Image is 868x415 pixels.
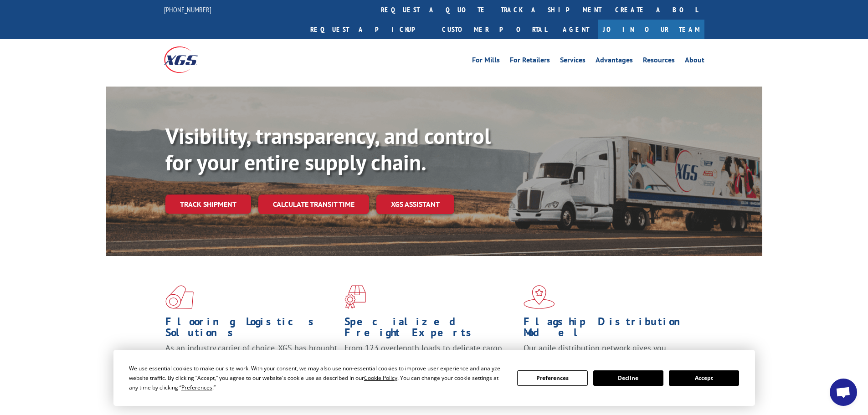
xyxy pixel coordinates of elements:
[435,20,554,39] a: Customer Portal
[165,195,251,214] a: Track shipment
[685,56,704,67] a: About
[560,56,586,67] a: Services
[165,316,338,343] h1: Flooring Logistics Solutions
[344,285,366,309] img: xgs-icon-focused-on-flooring-red
[524,285,555,309] img: xgs-icon-flagship-distribution-model-red
[669,370,739,386] button: Accept
[472,56,500,67] a: For Mills
[113,350,755,406] div: Cookie Consent Prompt
[517,370,587,386] button: Preferences
[554,20,598,39] a: Agent
[344,343,517,383] p: From 123 overlength loads to delicate cargo, our experienced staff knows the best way to move you...
[643,56,675,67] a: Resources
[510,56,550,67] a: For Retailers
[598,20,704,39] a: Join Our Team
[165,343,337,375] span: As an industry carrier of choice, XGS has brought innovation and dedication to flooring logistics...
[258,195,369,214] a: Calculate transit time
[524,343,691,364] span: Our agile distribution network gives you nationwide inventory management on demand.
[165,122,491,176] b: Visibility, transparency, and control for your entire supply chain.
[344,316,517,343] h1: Specialized Freight Experts
[303,20,435,39] a: Request a pickup
[596,56,633,67] a: Advantages
[524,316,696,343] h1: Flagship Distribution Model
[593,370,663,386] button: Decline
[364,374,397,382] span: Cookie Policy
[165,285,194,309] img: xgs-icon-total-supply-chain-intelligence-red
[830,379,857,406] div: Open chat
[129,364,506,392] div: We use essential cookies to make our site work. With your consent, we may also use non-essential ...
[164,5,211,14] a: [PHONE_NUMBER]
[181,384,212,391] span: Preferences
[376,195,454,214] a: XGS ASSISTANT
